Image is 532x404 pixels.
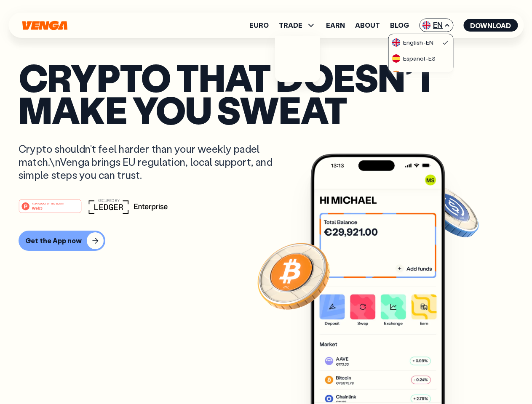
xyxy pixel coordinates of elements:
button: Download [463,19,518,32]
a: About [355,22,380,29]
p: Crypto shouldn’t feel harder than your weekly padel match.\nVenga brings EU regulation, local sup... [19,142,285,182]
tspan: Web3 [32,205,43,210]
p: Crypto that doesn’t make you sweat [19,61,513,125]
a: Euro [249,22,269,29]
a: #1 PRODUCT OF THE MONTHWeb3 [19,204,82,215]
span: EN [419,19,453,32]
a: flag-ukEnglish-EN [389,34,453,50]
img: flag-uk [392,38,401,47]
img: USDC coin [420,181,481,242]
a: Earn [326,22,345,29]
a: flag-catCatalà-CAT [389,66,453,82]
button: Get the App now [19,231,105,251]
img: flag-uk [422,21,430,29]
tspan: #1 PRODUCT OF THE MONTH [32,202,64,205]
div: Català - CAT [392,70,438,79]
div: Get the App now [25,237,82,245]
svg: Home [21,21,68,30]
div: English - EN [392,38,433,47]
div: Español - ES [392,54,436,63]
a: flag-esEspañol-ES [389,50,453,66]
img: flag-es [392,54,401,63]
img: Bitcoin [256,238,331,314]
a: Blog [390,22,409,29]
a: Get the App now [19,231,513,251]
img: flag-cat [392,70,401,79]
span: TRADE [279,22,302,29]
span: TRADE [279,20,316,30]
